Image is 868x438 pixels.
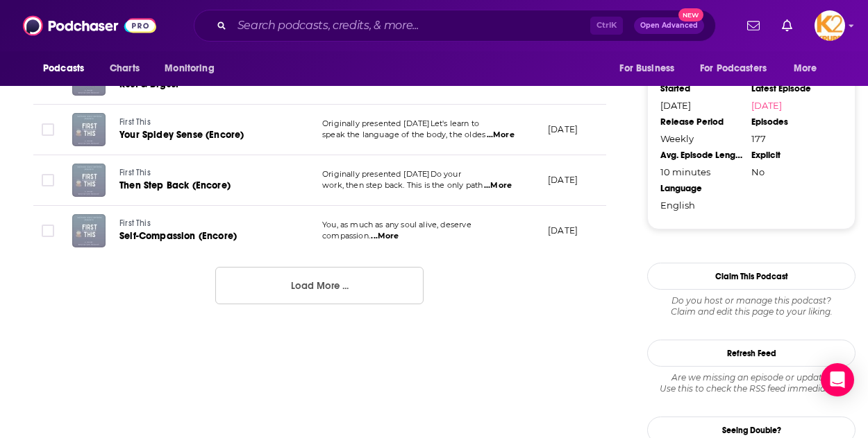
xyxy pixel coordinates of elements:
[119,116,285,129] a: First This
[119,167,285,179] a: First This
[484,180,512,191] span: ...More
[660,183,742,194] div: Language
[634,17,704,34] button: Open AdvancedNew
[776,14,798,37] a: Show notifications dropdown
[322,231,370,240] span: compassion.
[33,55,102,82] button: open menu
[751,83,833,94] div: Latest Episode
[610,55,692,82] button: open menu
[660,116,742,128] div: Release Period
[815,10,845,41] span: Logged in as K2Krupp
[784,55,835,82] button: open menu
[155,55,232,82] button: open menu
[119,129,244,141] span: Your Spidey Sense (Encore)
[794,59,817,78] span: More
[815,10,845,41] button: Show profile menu
[119,179,231,191] span: Then Step Back (Encore)
[647,295,856,306] span: Do you host or manage this podcast?
[322,180,483,190] span: work, then step back. This is the only path
[42,123,54,136] span: Toggle select row
[660,83,742,94] div: Started
[43,59,84,78] span: Podcasts
[119,168,151,177] span: First This
[322,119,479,128] span: Originally presented [DATE]Let's learn to
[548,123,578,135] p: [DATE]
[660,166,742,177] div: 10 minutes
[119,218,151,228] span: First This
[751,150,833,161] div: Explicit
[371,231,399,242] span: ...More
[640,22,698,29] span: Open Advanced
[647,263,856,290] button: Claim This Podcast
[678,8,703,21] span: New
[821,363,854,396] div: Open Intercom Messenger
[548,174,578,186] p: [DATE]
[647,340,856,367] button: Refresh Feed
[660,100,742,111] div: [DATE]
[119,128,285,142] a: Your Spidey Sense (Encore)
[42,225,54,237] span: Toggle select row
[119,218,285,230] a: First This
[110,59,140,78] span: Charts
[751,166,833,177] div: No
[548,225,578,236] p: [DATE]
[487,130,515,141] span: ...More
[119,117,151,127] span: First This
[322,130,485,139] span: speak the language of the body, the oldes
[660,150,742,161] div: Avg. Episode Length
[660,200,742,211] div: English
[232,15,590,37] input: Search podcasts, credits, & more...
[660,133,742,144] div: Weekly
[700,59,767,78] span: For Podcasters
[742,14,765,37] a: Show notifications dropdown
[691,55,787,82] button: open menu
[119,179,285,193] a: Then Step Back (Encore)
[322,169,461,179] span: Originally presented [DATE]Do your
[751,100,833,111] a: [DATE]
[751,116,833,128] div: Episodes
[647,295,856,317] div: Claim and edit this page to your liking.
[590,17,623,35] span: Ctrl K
[119,230,237,242] span: Self-Compassion (Encore)
[647,372,856,394] div: Are we missing an episode or update? Use this to check the RSS feed immediately.
[815,10,845,41] img: User Profile
[751,133,833,144] div: 177
[119,229,285,243] a: Self-Compassion (Encore)
[619,59,674,78] span: For Business
[101,55,148,82] a: Charts
[23,12,156,39] img: Podchaser - Follow, Share and Rate Podcasts
[322,220,471,229] span: You, as much as any soul alive, deserve
[215,267,424,304] button: Load More ...
[194,10,716,42] div: Search podcasts, credits, & more...
[42,174,54,186] span: Toggle select row
[165,59,214,78] span: Monitoring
